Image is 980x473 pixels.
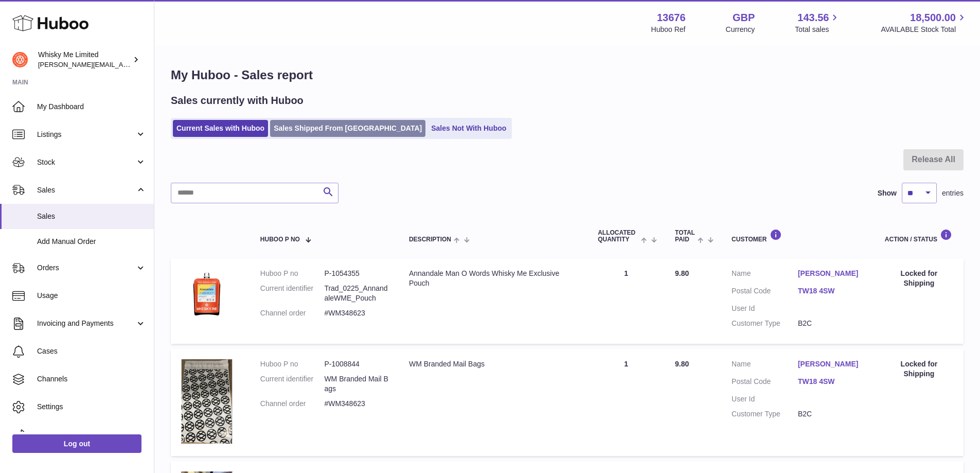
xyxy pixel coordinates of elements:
[651,25,686,34] div: Huboo Ref
[324,399,388,409] dd: #WM348623
[881,25,968,34] span: AVAILABLE Stock Total
[409,269,577,288] div: Annandale Man O Words Whisky Me Exclusive Pouch
[409,236,451,243] span: Description
[38,50,131,69] div: Whisky Me Limited
[324,308,388,318] dd: #WM348623
[798,359,864,369] a: [PERSON_NAME]
[798,409,864,419] dd: B2C
[181,359,233,444] img: 1725358317.png
[675,360,689,368] span: 9.80
[260,399,325,409] dt: Channel order
[657,11,686,25] strong: 13676
[798,269,864,278] a: [PERSON_NAME]
[260,359,325,369] dt: Huboo P no
[732,286,798,299] dt: Postal Code
[409,359,577,369] div: WM Branded Mail Bags
[37,291,146,301] span: Usage
[878,188,897,198] label: Show
[798,319,864,328] dd: B2C
[324,374,388,394] dd: WM Branded Mail Bags
[732,319,798,328] dt: Customer Type
[260,374,325,394] dt: Current identifier
[732,394,798,404] dt: User Id
[910,11,956,25] span: 18,500.00
[260,284,325,303] dt: Current identifier
[732,359,798,372] dt: Name
[173,120,268,137] a: Current Sales with Huboo
[885,229,953,243] div: Action / Status
[795,25,841,34] span: Total sales
[598,230,638,243] span: ALLOCATED Quantity
[37,212,146,221] span: Sales
[675,269,689,277] span: 9.80
[797,11,829,25] span: 143.56
[171,67,964,83] h1: My Huboo - Sales report
[587,349,665,457] td: 1
[37,346,146,356] span: Cases
[798,377,864,387] a: TW18 4SW
[324,269,388,278] dd: P-1054355
[37,263,135,273] span: Orders
[37,130,135,139] span: Listings
[732,229,864,243] div: Customer
[181,269,233,320] img: 1754996474.png
[726,25,755,34] div: Currency
[37,157,135,167] span: Stock
[885,269,953,288] div: Locked for Shipping
[260,236,300,243] span: Huboo P no
[37,319,135,328] span: Invoicing and Payments
[942,188,964,198] span: entries
[732,269,798,281] dt: Name
[885,359,953,379] div: Locked for Shipping
[324,359,388,369] dd: P-1008844
[587,258,665,344] td: 1
[270,120,425,137] a: Sales Shipped From [GEOGRAPHIC_DATA]
[795,11,841,34] a: 143.56 Total sales
[675,230,695,243] span: Total paid
[427,120,510,137] a: Sales Not With Huboo
[37,185,135,195] span: Sales
[12,52,28,67] img: frances@whiskyshop.com
[171,94,304,108] h2: Sales currently with Huboo
[37,402,146,412] span: Settings
[37,102,146,112] span: My Dashboard
[260,308,325,318] dt: Channel order
[798,286,864,296] a: TW18 4SW
[732,409,798,419] dt: Customer Type
[37,237,146,247] span: Add Manual Order
[733,11,755,25] strong: GBP
[37,374,146,384] span: Channels
[37,430,146,440] span: Returns
[732,304,798,313] dt: User Id
[881,11,968,34] a: 18,500.00 AVAILABLE Stock Total
[732,377,798,389] dt: Postal Code
[38,60,206,68] span: [PERSON_NAME][EMAIL_ADDRESS][DOMAIN_NAME]
[12,434,141,453] a: Log out
[260,269,325,278] dt: Huboo P no
[324,284,388,303] dd: Trad_0225_AnnandaleWME_Pouch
